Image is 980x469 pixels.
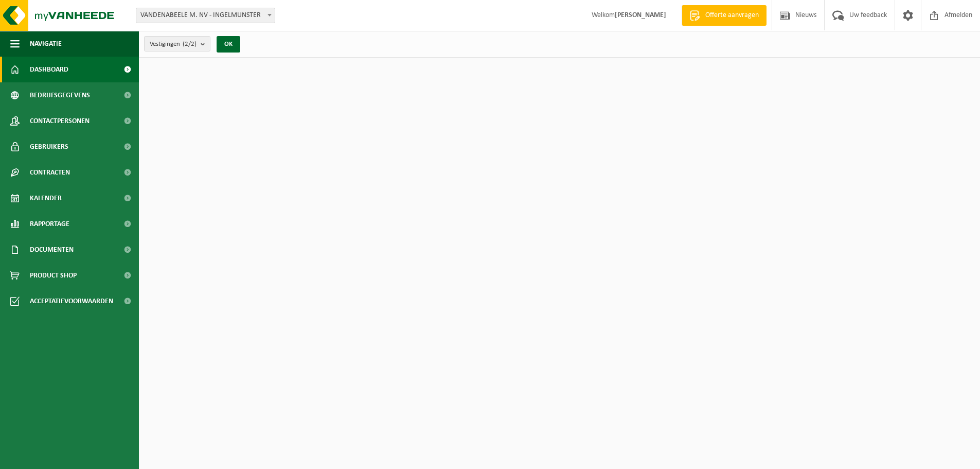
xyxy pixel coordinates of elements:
[30,134,68,160] span: Gebruikers
[703,10,761,21] span: Offerte aanvragen
[30,237,74,263] span: Documenten
[30,31,62,57] span: Navigatie
[30,160,70,185] span: Contracten
[30,108,90,134] span: Contactpersonen
[136,8,275,23] span: VANDENABEELE M. NV - INGELMUNSTER
[183,41,197,47] count: (2/2)
[144,36,210,51] button: Vestigingen(2/2)
[136,8,275,23] span: VANDENABEELE M. NV - INGELMUNSTER
[30,82,90,108] span: Bedrijfsgegevens
[30,57,68,82] span: Dashboard
[30,263,77,288] span: Product Shop
[217,36,240,53] button: OK
[615,11,666,19] strong: [PERSON_NAME]
[30,211,69,237] span: Rapportage
[30,185,62,211] span: Kalender
[682,5,767,26] a: Offerte aanvragen
[30,288,113,314] span: Acceptatievoorwaarden
[150,37,197,52] span: Vestigingen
